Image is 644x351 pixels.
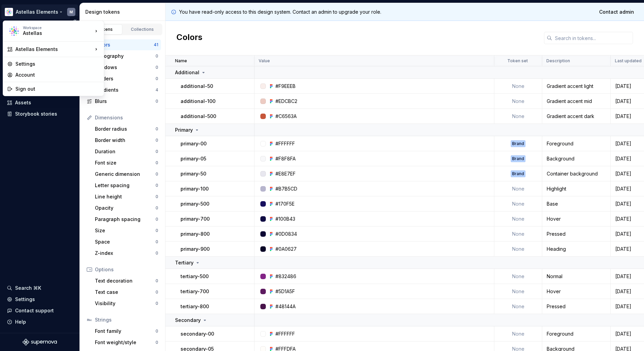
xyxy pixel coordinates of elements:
[8,25,20,37] img: b2369ad3-f38c-46c1-b2a2-f2452fdbdcd2.png
[15,46,93,53] div: Astellas Elements
[15,71,100,78] div: Account
[15,61,100,67] div: Settings
[23,26,93,30] div: Workspace
[15,86,100,92] div: Sign out
[23,30,81,37] div: Astellas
